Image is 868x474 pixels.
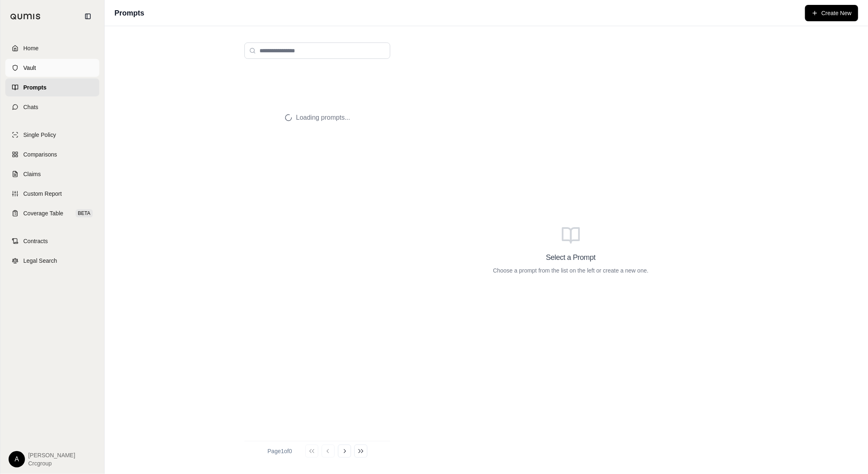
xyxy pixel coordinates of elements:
[10,13,41,20] img: Qumis Logo
[23,257,57,265] span: Legal Search
[5,165,99,183] a: Claims
[23,237,48,245] span: Contracts
[493,266,649,275] p: Choose a prompt from the list on the left or create a new one.
[23,170,41,178] span: Claims
[5,78,99,96] a: Prompts
[114,7,144,19] h1: Prompts
[76,209,93,217] span: BETA
[23,150,57,159] span: Comparisons
[5,204,99,222] a: Coverage TableBETA
[9,451,25,467] div: A
[5,98,99,116] a: Chats
[5,126,99,144] a: Single Policy
[5,232,99,250] a: Contracts
[5,252,99,270] a: Legal Search
[23,83,47,92] span: Prompts
[81,10,94,23] button: Collapse sidebar
[23,190,62,198] span: Custom Report
[28,459,75,467] span: Crcgroup
[805,5,858,21] button: Create New
[244,65,390,170] div: Loading prompts...
[268,447,292,455] div: Page 1 of 0
[28,451,75,459] span: [PERSON_NAME]
[23,64,36,72] span: Vault
[546,252,595,263] h3: Select a Prompt
[23,209,63,217] span: Coverage Table
[23,131,56,139] span: Single Policy
[5,145,99,163] a: Comparisons
[5,39,99,57] a: Home
[5,59,99,77] a: Vault
[23,103,38,111] span: Chats
[23,44,38,52] span: Home
[5,185,99,203] a: Custom Report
